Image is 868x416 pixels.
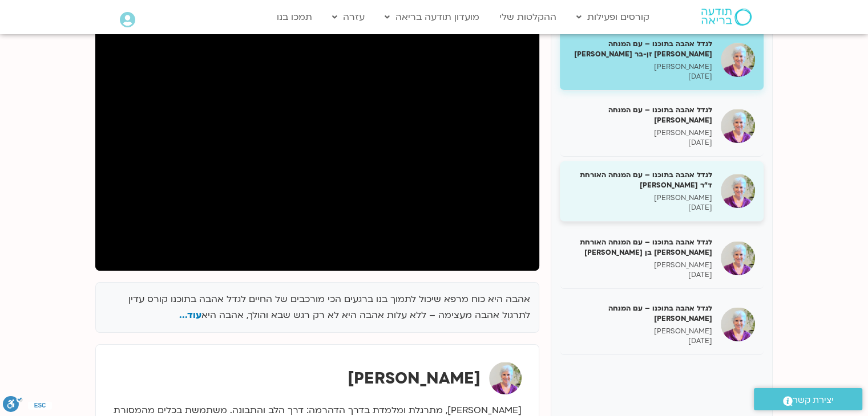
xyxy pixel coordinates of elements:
[271,6,318,28] a: תמכו בנו
[568,327,712,336] p: [PERSON_NAME]
[568,72,712,81] p: [DATE]
[568,105,712,125] h5: לגדל אהבה בתוכנו – עם המנחה [PERSON_NAME]
[489,362,522,394] img: סנדיה בר קמה
[568,62,712,72] p: [PERSON_NAME]
[568,193,712,203] p: [PERSON_NAME]
[721,109,755,143] img: לגדל אהבה בתוכנו – עם המנחה האורח ענבר בר קמה
[104,291,530,324] p: אהבה היא כוח מרפא שיכול לתמוך בנו ברגעים הכי מורכבים של החיים לגדל אהבה בתוכנו קורס עדין לתרגול א...
[721,43,755,77] img: לגדל אהבה בתוכנו – עם המנחה האורחת צילה זן-בר צור
[568,237,712,258] h5: לגדל אהבה בתוכנו – עם המנחה האורחת [PERSON_NAME] בן [PERSON_NAME]
[494,6,562,28] a: ההקלטות שלי
[379,6,485,28] a: מועדון תודעה בריאה
[568,270,712,280] p: [DATE]
[571,6,655,28] a: קורסים ופעילות
[701,9,752,26] img: תודעה בריאה
[326,6,370,28] a: עזרה
[568,138,712,148] p: [DATE]
[721,241,755,275] img: לגדל אהבה בתוכנו – עם המנחה האורחת שאנייה כהן בן חיים
[721,307,755,341] img: לגדל אהבה בתוכנו – עם המנחה האורח בן קמינסקי
[793,393,834,408] span: יצירת קשר
[568,170,712,190] h5: לגדל אהבה בתוכנו – עם המנחה האורחת ד"ר [PERSON_NAME]
[348,368,481,389] strong: [PERSON_NAME]
[568,203,712,213] p: [DATE]
[568,128,712,138] p: [PERSON_NAME]
[568,260,712,270] p: [PERSON_NAME]
[568,303,712,324] h5: לגדל אהבה בתוכנו – עם המנחה [PERSON_NAME]
[568,336,712,346] p: [DATE]
[754,388,862,410] a: יצירת קשר
[721,174,755,208] img: לגדל אהבה בתוכנו – עם המנחה האורחת ד"ר נועה אלבלדה
[568,39,712,59] h5: לגדל אהבה בתוכנו – עם המנחה [PERSON_NAME] זן-בר [PERSON_NAME]
[179,309,201,321] span: עוד...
